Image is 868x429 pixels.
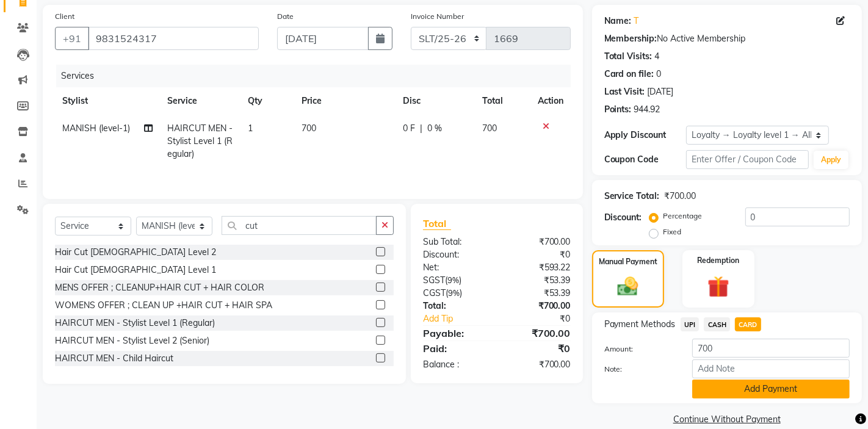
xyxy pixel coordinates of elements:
[664,211,703,222] label: Percentage
[414,312,511,325] a: Add Tip
[692,380,850,398] button: Add Payment
[648,85,674,98] div: [DATE]
[482,123,497,134] span: 700
[530,87,571,115] th: Action
[814,151,848,169] button: Apply
[604,103,632,116] div: Points:
[248,123,253,134] span: 1
[604,153,686,166] div: Coupon Code
[448,288,460,298] span: 9%
[447,275,459,285] span: 9%
[681,317,700,331] span: UPI
[634,103,660,116] div: 944.92
[604,32,850,45] div: No Active Membership
[655,50,660,63] div: 4
[634,15,639,27] a: T
[686,150,809,169] input: Enter Offer / Coupon Code
[396,87,476,115] th: Disc
[611,275,645,298] img: _cash.svg
[55,299,272,312] div: WOMENS OFFER ; CLEAN UP +HAIR CUT + HAIR SPA
[604,129,686,142] div: Apply Discount
[302,123,316,134] span: 700
[88,27,259,50] input: Search by Name/Mobile/Email/Code
[55,246,216,259] div: Hair Cut [DEMOGRAPHIC_DATA] Level 2
[414,326,497,341] div: Payable:
[475,87,530,115] th: Total
[55,352,173,365] div: HAIRCUT MEN - Child Haircut
[497,326,580,341] div: ₹700.00
[497,274,580,287] div: ₹53.39
[222,216,377,235] input: Search or Scan
[414,287,497,300] div: ( )
[604,15,632,27] div: Name:
[55,11,74,22] label: Client
[604,190,660,203] div: Service Total:
[411,11,464,22] label: Invoice Number
[160,87,241,115] th: Service
[277,11,294,22] label: Date
[414,261,497,274] div: Net:
[604,85,645,98] div: Last Visit:
[423,275,445,286] span: SGST
[167,123,233,159] span: HAIRCUT MEN - Stylist Level 1 (Regular)
[55,87,160,115] th: Stylist
[497,248,580,261] div: ₹0
[421,122,423,135] span: |
[497,300,580,312] div: ₹700.00
[414,274,497,287] div: ( )
[55,264,216,276] div: Hair Cut [DEMOGRAPHIC_DATA] Level 1
[735,317,761,331] span: CARD
[55,317,215,330] div: HAIRCUT MEN - Stylist Level 1 (Regular)
[241,87,294,115] th: Qty
[497,358,580,371] div: ₹700.00
[701,273,737,301] img: _gift.svg
[604,68,654,81] div: Card on file:
[599,256,657,267] label: Manual Payment
[604,318,676,331] span: Payment Methods
[423,287,446,298] span: CGST
[414,248,497,261] div: Discount:
[595,364,683,375] label: Note:
[56,65,580,87] div: Services
[497,287,580,300] div: ₹53.39
[692,339,850,358] input: Amount
[55,281,264,294] div: MENS OFFER ; CLEANUP+HAIR CUT + HAIR COLOR
[414,236,497,248] div: Sub Total:
[55,334,209,347] div: HAIRCUT MEN - Stylist Level 2 (Senior)
[604,32,657,45] div: Membership:
[510,312,579,325] div: ₹0
[423,217,451,230] span: Total
[595,413,859,426] a: Continue Without Payment
[403,122,416,135] span: 0 F
[704,317,730,331] span: CASH
[497,341,580,356] div: ₹0
[604,211,642,224] div: Discount:
[664,226,682,237] label: Fixed
[697,255,739,266] label: Redemption
[604,50,653,63] div: Total Visits:
[657,68,662,81] div: 0
[414,300,497,312] div: Total:
[62,123,130,134] span: MANISH (level-1)
[595,344,683,355] label: Amount:
[294,87,396,115] th: Price
[414,341,497,356] div: Paid:
[692,359,850,378] input: Add Note
[665,190,696,203] div: ₹700.00
[428,122,443,135] span: 0 %
[414,358,497,371] div: Balance :
[497,236,580,248] div: ₹700.00
[55,27,89,50] button: +91
[497,261,580,274] div: ₹593.22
